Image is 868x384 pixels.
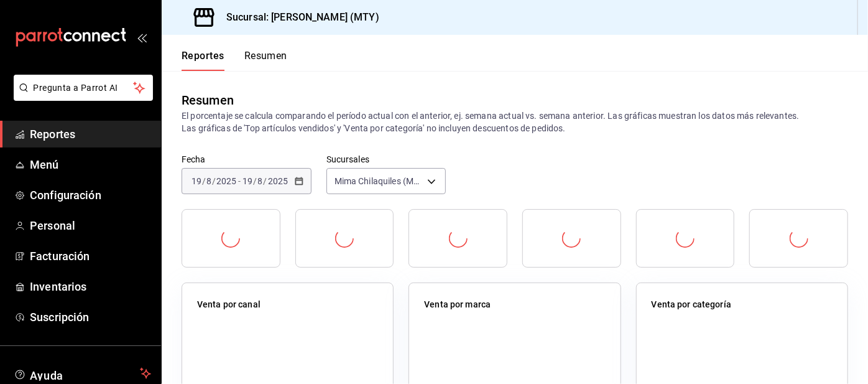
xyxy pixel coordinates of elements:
a: Pregunta a Parrot AI [9,90,153,103]
span: Configuración [30,187,151,204]
span: / [253,176,257,186]
input: -- [206,176,212,186]
div: Resumen [182,91,234,110]
span: Inventarios [30,278,151,295]
span: Suscripción [30,309,151,325]
input: ---- [267,176,289,186]
span: Personal [30,217,151,234]
p: El porcentaje se calcula comparando el período actual con el anterior, ej. semana actual vs. sema... [182,110,848,134]
input: -- [257,176,264,186]
p: Venta por canal [197,298,261,311]
span: - [238,176,241,186]
span: / [264,176,267,186]
button: open_drawer_menu [137,32,147,42]
span: Reportes [30,126,151,143]
span: Ayuda [30,366,135,381]
input: -- [191,176,202,186]
div: navigation tabs [182,50,287,71]
label: Sucursales [326,156,446,164]
p: Venta por categoría [652,298,732,311]
button: Resumen [244,50,287,71]
input: ---- [216,176,237,186]
span: Menú [30,156,151,173]
span: / [202,176,206,186]
label: Fecha [182,156,312,164]
span: Pregunta a Parrot AI [34,82,134,95]
h3: Sucursal: [PERSON_NAME] (MTY) [216,10,379,25]
span: Mima Chilaquiles (MTY) [335,175,423,187]
input: -- [242,176,253,186]
button: Pregunta a Parrot AI [14,75,153,101]
button: Reportes [182,50,224,71]
span: / [212,176,216,186]
span: Facturación [30,248,151,265]
p: Venta por marca [424,298,491,311]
